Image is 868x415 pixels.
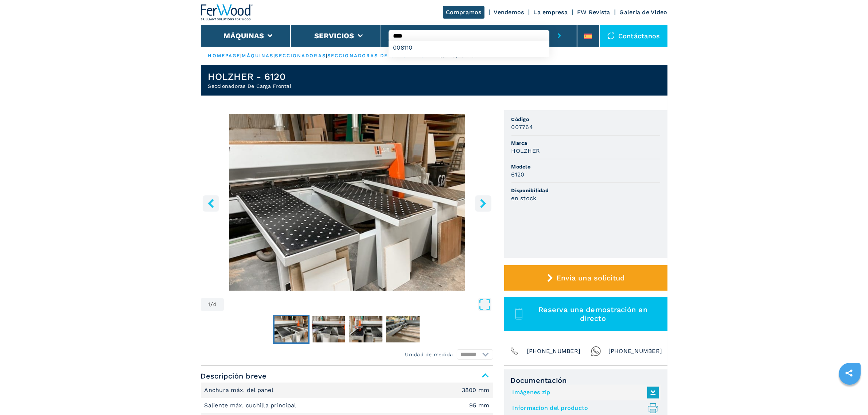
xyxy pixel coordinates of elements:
[310,315,347,344] button: Go to Slide 2
[443,6,484,19] a: Compramos
[534,9,568,16] a: La empresa
[620,9,667,16] a: Galeria de Video
[226,298,491,311] button: Open Fullscreen
[504,297,667,331] button: Reserva una demostración en directo
[201,4,253,20] img: Ferwood
[312,316,345,342] img: bea1ac9a5a5299313c5ecdb00f77368d
[275,53,326,58] a: seccionadoras
[275,316,308,342] img: b737f9cae259e6cedb71e2991033afcb
[511,116,660,123] span: Código
[494,9,524,16] a: Vendemos
[208,53,241,58] a: HOMEPAGE
[314,31,354,40] button: Servicios
[201,114,493,291] img: Seccionadoras De Carga Frontal HOLZHER 6120
[201,315,493,344] nav: Thumbnail Navigation
[608,346,662,356] span: [PHONE_NUMBER]
[549,25,569,47] button: submit-button
[527,346,581,356] span: [PHONE_NUMBER]
[210,302,213,307] span: /
[527,305,659,323] span: Reserva una demostración en directo
[405,351,453,358] em: Unidad de medida
[511,187,660,194] span: Disponibilidad
[203,195,219,212] button: left-button
[509,346,519,356] img: Phone
[349,316,382,342] img: 316fe341933ca71ee3743152f840b251
[386,316,420,342] img: 95c7ea4c4eff18fee789cb15b6e59846
[273,315,310,344] button: Go to Slide 1
[201,369,493,383] span: Descripción breve
[208,302,210,307] span: 1
[475,195,491,212] button: right-button
[840,364,858,382] a: sharethis
[201,114,493,291] div: Go to Slide 1
[273,53,275,58] span: |
[242,53,274,58] a: máquinas
[223,31,264,40] button: Máquinas
[205,386,276,394] p: Anchura máx. del panel
[511,147,540,155] h3: HOLZHER
[511,194,537,202] h3: en stock
[208,82,292,90] h2: Seccionadoras De Carga Frontal
[327,53,440,58] a: seccionadoras de carga frontal
[511,376,661,385] span: Documentación
[511,170,525,179] h3: 6120
[205,402,298,410] p: Saliente máx. cuchilla principal
[240,53,242,58] span: |
[556,274,625,282] span: Envía una solicitud
[385,315,421,344] button: Go to Slide 4
[469,403,489,408] em: 95 mm
[504,265,667,291] button: Envía una solicitud
[513,387,655,399] a: Imágenes zip
[462,387,490,393] em: 3800 mm
[513,402,655,414] a: Informacion del producto
[213,302,217,307] span: 4
[837,382,863,410] iframe: Chat
[591,346,601,356] img: Whatsapp
[577,9,610,16] a: FW Revista
[511,123,533,131] h3: 007764
[511,139,660,147] span: Marca
[389,41,549,54] div: 008110
[511,163,660,170] span: Modelo
[208,71,292,82] h1: HOLZHER - 6120
[326,53,327,58] span: |
[347,315,384,344] button: Go to Slide 3
[607,32,615,39] img: Contáctanos
[600,25,667,47] div: Contáctanos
